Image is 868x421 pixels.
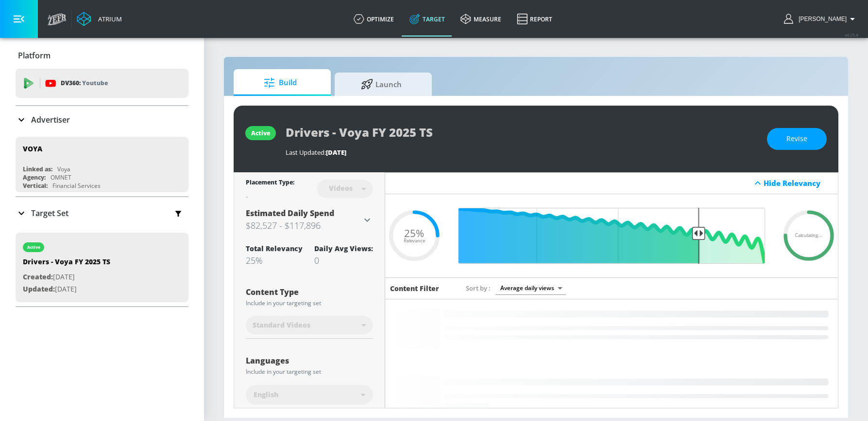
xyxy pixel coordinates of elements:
div: 0 [314,255,373,266]
h6: Content Filter [390,284,439,293]
div: Total Relevancy [246,244,303,253]
div: Videos [324,184,357,192]
div: Hide Relevancy [764,178,833,188]
div: OMNET [51,173,71,182]
p: DV360: [61,78,108,89]
a: optimize [346,1,402,37]
span: Created: [23,272,53,281]
a: Target [402,1,453,37]
div: Placement Type: [246,178,294,188]
div: Languages [246,357,373,365]
p: Youtube [82,78,108,88]
span: 25% [404,228,424,238]
span: v 4.25.4 [845,32,858,37]
a: Report [509,1,560,37]
button: [PERSON_NAME] [784,13,858,25]
p: Target Set [31,208,68,219]
span: Sort by [466,284,491,293]
span: Standard Videos [253,320,310,330]
div: Estimated Daily Spend$82,527 - $117,896 [246,208,373,232]
div: Platform [16,42,188,69]
div: Advertiser [16,106,188,133]
a: measure [453,1,509,37]
span: Launch [344,73,418,96]
div: Voya [57,165,70,173]
div: Last Updated: [286,148,757,157]
span: Updated: [23,284,55,293]
div: active [27,245,40,250]
span: Build [243,71,317,94]
div: Content Type [246,288,373,296]
div: VOYA [23,144,42,153]
div: Average daily views [495,281,566,294]
div: Drivers - Voya FY 2025 TS [23,257,110,271]
h3: $82,527 - $117,896 [246,219,361,232]
p: [DATE] [23,271,110,283]
div: DV360: Youtube [16,69,188,98]
div: activeDrivers - Voya FY 2025 TSCreated:[DATE]Updated:[DATE] [16,233,188,302]
span: login as: sharon.kwong@zefr.com [795,16,847,22]
span: Relevance [404,238,425,243]
span: Estimated Daily Spend [246,208,334,219]
div: Atrium [94,15,122,23]
div: 25% [246,255,303,266]
a: Atrium [77,12,122,26]
span: English [254,390,278,400]
div: Daily Avg Views: [314,244,373,253]
div: VOYALinked as:VoyaAgency:OMNETVertical:Financial Services [16,137,188,192]
div: Target Set [16,197,188,229]
div: Financial Services [52,182,101,190]
div: Linked as: [23,165,52,173]
div: English [246,385,373,404]
span: Calculating... [795,233,822,238]
input: Final Threshold [453,208,770,264]
div: Include in your targeting set [246,369,373,375]
div: Include in your targeting set [246,300,373,306]
button: Revise [767,128,827,150]
p: Advertiser [31,114,70,125]
span: [DATE] [326,148,346,157]
p: Platform [18,50,51,61]
div: Vertical: [23,182,48,190]
span: Revise [786,133,807,145]
div: Agency: [23,173,46,182]
div: active [251,129,270,137]
div: Hide Relevancy [385,172,838,194]
p: [DATE] [23,283,110,295]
